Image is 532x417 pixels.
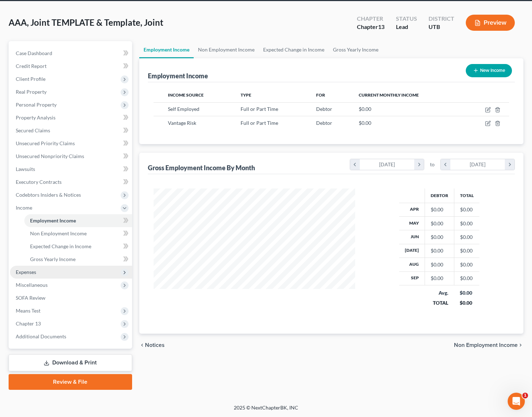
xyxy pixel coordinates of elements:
div: 2025 © NextChapterBK, INC [62,404,470,417]
td: $0.00 [454,258,479,271]
span: Client Profile [16,76,45,82]
div: $0.00 [431,206,448,213]
i: chevron_right [518,342,523,348]
span: to [430,161,435,168]
div: $0.00 [431,234,448,241]
span: Vantage Risk [168,120,196,126]
span: Unsecured Priority Claims [16,140,75,146]
a: Non Employment Income [194,41,259,58]
span: Type [241,92,251,98]
i: chevron_left [350,159,360,170]
th: Jun [399,230,425,244]
td: $0.00 [454,271,479,285]
div: [DATE] [360,159,415,170]
div: [DATE] [450,159,505,170]
span: Additional Documents [16,333,66,339]
a: Credit Report [10,60,132,73]
th: Sep [399,271,425,285]
div: $0.00 [460,289,474,296]
td: $0.00 [454,203,479,216]
div: $0.00 [431,261,448,268]
a: Employment Income [24,214,132,227]
span: Current Monthly Income [359,92,419,98]
span: Full or Part Time [241,106,278,112]
i: chevron_left [139,342,145,348]
th: Aug [399,258,425,271]
div: Employment Income [148,72,208,80]
span: 13 [378,23,385,30]
a: Executory Contracts [10,176,132,188]
a: Expected Change in Income [259,41,329,58]
a: Download & Print [9,354,132,371]
span: Means Test [16,308,40,314]
span: $0.00 [359,120,371,126]
span: For [316,92,325,98]
div: $0.00 [460,299,474,306]
a: Gross Yearly Income [329,41,383,58]
span: Debtor [316,120,332,126]
span: $0.00 [359,106,371,112]
span: Gross Yearly Income [30,256,76,262]
td: $0.00 [454,230,479,244]
span: Non Employment Income [30,230,87,236]
span: Full or Part Time [241,120,278,126]
button: chevron_left Notices [139,342,165,348]
span: Employment Income [30,217,76,224]
a: Unsecured Nonpriority Claims [10,150,132,163]
div: $0.00 [431,247,448,254]
iframe: Intercom live chat [508,393,525,410]
span: AAA, Joint TEMPLATE & Template, Joint [9,17,163,28]
span: Property Analysis [16,114,55,121]
a: Employment Income [139,41,194,58]
i: chevron_right [414,159,424,170]
div: Chapter [357,15,385,23]
button: Preview [466,15,515,31]
div: Chapter [357,23,385,31]
a: Case Dashboard [10,47,132,60]
i: chevron_left [441,159,450,170]
i: chevron_right [505,159,514,170]
a: Secured Claims [10,124,132,137]
span: Executory Contracts [16,179,62,185]
div: UTB [429,23,454,31]
span: Secured Claims [16,127,50,133]
span: Self Employed [168,106,199,112]
td: $0.00 [454,216,479,230]
a: Property Analysis [10,111,132,124]
a: Review & File [9,374,132,390]
span: Case Dashboard [16,50,52,56]
span: 1 [522,393,528,398]
div: $0.00 [431,220,448,227]
div: Gross Employment Income By Month [148,163,255,172]
span: Unsecured Nonpriority Claims [16,153,84,159]
div: Lead [396,23,417,31]
span: Codebtors Insiders & Notices [16,192,81,198]
button: Non Employment Income chevron_right [454,342,523,348]
div: $0.00 [431,275,448,282]
span: Income Source [168,92,204,98]
span: Real Property [16,89,47,95]
th: [DATE] [399,244,425,257]
span: Non Employment Income [454,342,518,348]
span: Income [16,205,32,211]
div: TOTAL [430,299,448,306]
button: New Income [466,64,512,77]
a: Lawsuits [10,163,132,176]
td: $0.00 [454,244,479,257]
span: Expenses [16,269,36,275]
a: SOFA Review [10,291,132,304]
a: Non Employment Income [24,227,132,240]
a: Unsecured Priority Claims [10,137,132,150]
span: Debtor [316,106,332,112]
th: Total [454,188,479,203]
span: Miscellaneous [16,282,48,288]
div: Avg. [430,289,448,296]
th: May [399,216,425,230]
span: Chapter 13 [16,320,41,327]
th: Apr [399,203,425,216]
span: Credit Report [16,63,47,69]
span: SOFA Review [16,295,45,301]
span: Expected Change in Income [30,243,91,249]
a: Expected Change in Income [24,240,132,253]
a: Gross Yearly Income [24,253,132,266]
